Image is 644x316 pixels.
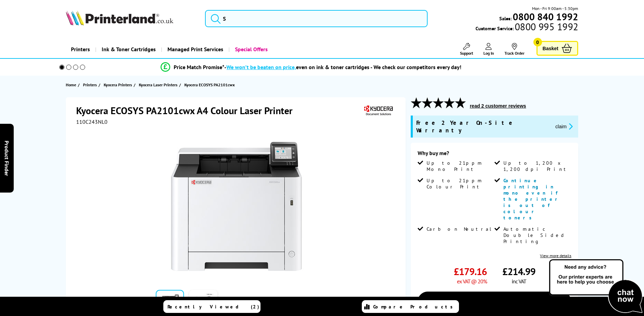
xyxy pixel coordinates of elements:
[205,10,428,27] input: S
[540,253,571,258] a: View more details
[536,41,579,56] a: Basket 0
[83,81,99,88] a: Printers
[169,139,304,274] img: Kyocera ECOSYS PA2101cwx
[503,160,570,172] span: Up to 1,200 x 1,200 dpi Print
[95,41,161,58] a: Ink & Toner Cartridges
[553,122,575,130] button: promo-description
[460,43,473,56] a: Support
[483,43,494,56] a: Log In
[184,81,235,88] span: Kyocera ECOSYS PA2101cwx
[548,258,644,315] img: Open Live Chat window
[427,160,493,172] span: Up to 21ppm Mono Print
[83,81,97,88] span: Printers
[104,81,132,88] span: Kyocera Printers
[167,304,259,310] span: Recently Viewed (2)
[139,81,179,88] a: Kyocera Laser Printers
[504,43,524,56] a: Track Order
[66,81,76,88] span: Home
[228,41,273,58] a: Special Offers
[163,300,260,313] a: Recently Viewed (2)
[76,104,299,117] h1: Kyocera ECOSYS PA2101cwx A4 Colour Laser Printer
[514,23,578,30] span: 0800 995 1992
[226,64,296,70] span: We won’t be beaten on price,
[66,10,173,25] img: Printerland Logo
[503,226,570,244] span: Automatic Double Sided Printing
[460,51,473,56] span: Support
[457,278,487,285] span: ex VAT @ 20%
[362,104,394,117] img: Kyocera
[468,103,528,109] button: read 2 customer reviews
[532,5,578,12] span: Mon - Fri 9:00am - 5:30pm
[512,13,578,20] a: 0800 840 1992
[174,64,224,70] span: Price Match Promise*
[499,15,512,22] span: Sales:
[139,81,177,88] span: Kyocera Laser Printers
[502,265,535,278] span: £214.99
[454,265,487,278] span: £179.16
[184,81,236,88] a: Kyocera ECOSYS PA2101cwx
[418,292,571,312] a: Add to Basket
[161,41,228,58] a: Managed Print Services
[416,119,550,134] span: Free 2 Year On-Site Warranty
[66,10,196,27] a: Printerland Logo
[476,23,578,32] span: Customer Service:
[543,44,559,53] span: Basket
[362,300,459,313] a: Compare Products
[50,61,573,73] li: modal_Promise
[427,226,492,232] span: Carbon Neutral
[512,278,526,285] span: inc VAT
[427,177,493,190] span: Up to 21ppm Colour Print
[513,10,578,23] b: 0800 840 1992
[66,81,78,88] a: Home
[3,140,10,176] span: Product Finder
[418,150,571,160] div: Why buy me?
[373,304,457,310] span: Compare Products
[533,38,542,46] span: 0
[66,41,95,58] a: Printers
[483,51,494,56] span: Log In
[102,41,156,58] span: Ink & Toner Cartridges
[224,64,461,70] div: - even on ink & toner cartridges - We check our competitors every day!
[503,177,561,221] span: Continue printing in mono even if the printer is out of colour toners
[104,81,134,88] a: Kyocera Printers
[76,118,108,125] span: 110C243NL0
